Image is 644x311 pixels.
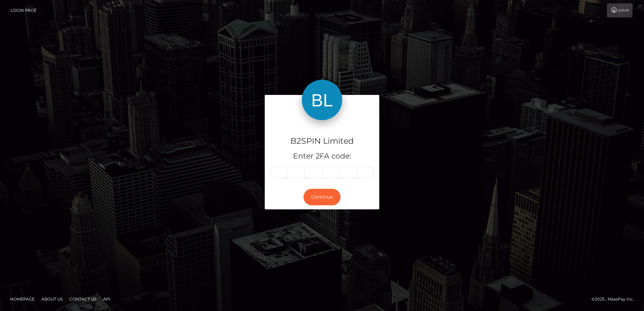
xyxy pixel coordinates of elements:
[7,294,37,304] a: Homepage
[270,135,374,147] h4: B2SPIN Limited
[10,3,36,18] a: Login Page
[303,189,341,205] button: Continue
[607,3,633,18] a: Login
[591,296,639,303] div: © 2025 , MassPay Inc.
[270,151,374,162] h5: Enter 2FA code:
[67,294,99,304] a: Contact Us
[302,80,342,120] img: B2SPIN Limited
[100,294,113,304] a: API
[39,294,65,304] a: About Us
